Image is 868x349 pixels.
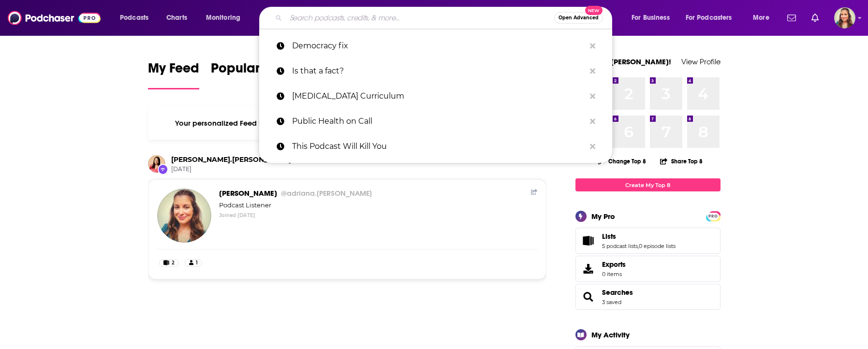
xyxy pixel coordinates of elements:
[602,232,616,241] span: Lists
[602,232,676,241] a: Lists
[120,11,148,25] span: Podcasts
[834,7,855,29] img: User Profile
[292,84,585,109] p: HIV Curriculum
[554,12,603,24] button: Open AdvancedNew
[639,243,676,249] a: 0 episode lists
[575,228,721,254] span: Lists
[268,7,621,29] div: Search podcasts, credits, & more...
[196,258,198,268] span: 1
[679,10,746,26] button: open menu
[171,155,340,164] h3: a user
[602,271,626,277] span: 0 items
[579,262,598,276] span: Exports
[585,6,603,15] span: New
[8,9,101,27] img: Podchaser - Follow, Share and Rate Podcasts
[602,299,621,305] a: 3 saved
[259,84,612,109] a: [MEDICAL_DATA] Curriculum
[602,243,638,249] a: 5 podcast lists
[160,10,193,26] a: Charts
[834,7,855,29] span: Logged in as adriana.guzman
[575,284,721,310] span: Searches
[579,290,598,304] a: Searches
[219,189,372,198] a: Adriana Guzman
[157,189,211,243] img: Adriana Guzman
[638,243,639,249] span: ,
[172,258,175,268] span: 2
[660,152,703,171] button: Share Top 8
[159,259,179,267] a: 2
[531,189,538,196] a: Share Button
[292,134,585,159] p: This Podcast Will Kill You
[292,33,585,58] p: Democracy fix
[681,57,721,66] a: View Profile
[171,165,340,174] span: [DATE]
[219,201,538,210] div: Podcast Listener
[185,259,202,267] a: 1
[113,10,161,26] button: open menu
[591,330,630,339] div: My Activity
[259,134,612,159] a: This Podcast Will Kill You
[199,10,253,26] button: open menu
[783,10,800,26] a: Show notifications dropdown
[166,11,187,25] span: Charts
[281,189,372,198] span: @adriana.[PERSON_NAME]
[707,212,719,219] a: PRO
[148,155,165,173] img: michelle.weinfurt
[632,11,670,25] span: For Business
[148,60,199,82] span: My Feed
[575,57,671,66] a: Welcome [PERSON_NAME]!
[148,107,547,140] div: Your personalized Feed is curated based on the Podcasts, Creators, Users, and Lists that you Follow.
[602,288,633,297] a: Searches
[219,212,538,218] div: Joined [DATE]
[148,60,199,89] a: My Feed
[259,58,612,84] a: Is that a fact?
[559,15,599,20] span: Open Advanced
[259,33,612,58] a: Democracy fix
[753,11,769,25] span: More
[211,60,293,82] span: Popular Feed
[286,10,554,26] input: Search podcasts, credits, & more...
[171,155,291,164] a: michelle.weinfurt
[575,256,721,282] a: Exports
[602,260,626,269] span: Exports
[206,11,240,25] span: Monitoring
[219,189,372,198] span: [PERSON_NAME]
[686,11,732,25] span: For Podcasters
[592,155,652,167] button: Change Top 8
[808,10,823,26] a: Show notifications dropdown
[259,109,612,134] a: Public Health on Call
[292,109,585,134] p: Public Health on Call
[591,212,615,221] div: My Pro
[834,7,855,29] button: Show profile menu
[575,178,721,191] a: Create My Top 8
[625,10,682,26] button: open menu
[211,60,293,89] a: Popular Feed
[746,10,781,26] button: open menu
[291,155,320,164] span: followed
[292,58,585,84] p: Is that a fact?
[579,234,598,247] a: Lists
[707,213,719,220] span: PRO
[158,164,168,174] div: New Follow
